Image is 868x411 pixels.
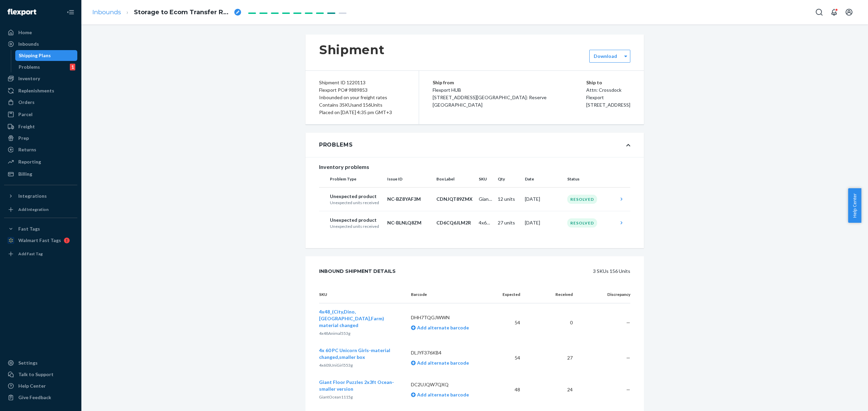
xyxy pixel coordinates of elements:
td: 4x60SUniGirl553g [476,211,495,235]
span: Flexport HUB [STREET_ADDRESS][GEOGRAPHIC_DATA]: Reserve [GEOGRAPHIC_DATA] [433,87,547,108]
button: 4x48_(City,Dino,[GEOGRAPHIC_DATA],Farm) material changed [319,308,400,329]
a: Billing [4,169,77,179]
div: Walmart Fast Tags [18,237,61,244]
p: Unexpected product [330,217,382,223]
div: Replenishments [18,87,54,94]
h1: Shipment [319,43,384,57]
span: 4x48Animal553g [319,331,350,336]
a: Walmart Fast Tags [4,235,77,246]
div: Inbounded on your freight rates [319,94,405,101]
a: Orders [4,97,77,108]
span: — [626,387,630,392]
p: DC2UJQW7QXQ [411,381,487,388]
th: Expected [492,286,526,303]
td: 24 [526,374,578,406]
a: Parcel [4,109,77,120]
span: Help Center [848,188,861,223]
a: Add Integration [4,204,77,215]
td: 12 units [495,187,522,211]
a: Shipping Plans [15,50,78,61]
div: Fast Tags [18,225,40,232]
div: Integrations [18,193,47,199]
div: Returns [18,146,36,153]
div: Give Feedback [18,394,51,401]
a: Talk to Support [4,369,77,380]
a: Reporting [4,156,77,167]
a: Add alternate barcode [411,360,469,366]
div: Add Integration [18,207,48,212]
span: Add alternate barcode [416,392,469,397]
div: Resolved [567,195,597,204]
p: NC-BZ8YAF3M [387,196,431,202]
th: Problem Type [319,171,384,187]
span: Add alternate barcode [416,325,469,330]
button: Open account menu [842,5,856,19]
a: Freight [4,121,77,132]
div: Settings [18,360,38,366]
a: Problems1 [15,62,78,72]
div: 1 [70,64,75,70]
a: Inbounds [4,39,77,49]
a: Prep [4,133,77,144]
span: Storage to Ecom Transfer RP3KV8V5RBSAA [134,8,232,17]
p: DHH7TQGJWWN [411,314,487,321]
button: Open notifications [827,5,841,19]
div: Shipping Plans [19,52,51,59]
a: Add Fast Tag [4,248,77,259]
div: Freight [18,123,35,130]
div: Shipment ID 1220113 [319,79,405,86]
a: Settings [4,358,77,368]
ol: breadcrumbs [87,2,246,22]
span: GiantOcean1115g [319,394,353,399]
div: Talk to Support [18,371,54,378]
div: Help Center [18,383,46,389]
button: Giant Floor Puzzles 2x3ft Ocean-smaller version [319,379,400,392]
a: Add alternate barcode [411,325,469,330]
div: Inventory [18,75,40,82]
p: Attn: Crossdock [586,86,630,94]
th: Date [522,171,565,187]
span: — [626,320,630,325]
a: Help Center [4,381,77,391]
img: Flexport logo [7,9,36,16]
a: Home [4,27,77,38]
td: 54 [492,303,526,342]
label: Download [594,53,617,60]
td: [DATE] [522,211,565,235]
a: Inventory [4,73,77,84]
button: Fast Tags [4,223,77,234]
td: 27 units [495,211,522,235]
div: 3 SKUs 156 Units [411,264,630,278]
div: Inbounds [18,41,39,47]
td: 54 [492,342,526,374]
a: Add alternate barcode [411,392,469,397]
td: 48 [492,374,526,406]
div: Flexport PO# 9889853 [319,86,405,94]
div: Parcel [18,111,33,118]
th: Discrepancy [578,286,630,303]
p: DLJYF376KB4 [411,349,487,356]
p: Flexport [586,94,630,101]
span: — [626,355,630,361]
button: 4x 60 PC Unicorn Girls-material changed,smaller box [319,347,400,361]
div: Inbound Shipment Details [319,264,396,278]
td: GiantOcean1115g [476,187,495,211]
p: CDNJQT89ZMX [436,196,473,202]
span: 4x48_(City,Dino,[GEOGRAPHIC_DATA],Farm) material changed [319,309,384,328]
td: 27 [526,342,578,374]
th: Qty [495,171,522,187]
span: 4x 60 PC Unicorn Girls-material changed,smaller box [319,347,390,360]
th: Issue ID [384,171,434,187]
span: 4x60SUniGirl553g [319,363,353,368]
th: SKU [319,286,406,303]
div: Home [18,29,32,36]
p: Unexpected product [330,193,382,200]
button: Open Search Box [812,5,826,19]
div: Placed on [DATE] 4:35 pm GMT+3 [319,109,405,116]
span: Giant Floor Puzzles 2x3ft Ocean-smaller version [319,379,394,392]
div: Problems [319,141,353,149]
td: [DATE] [522,187,565,211]
p: Ship to [586,79,630,86]
p: Ship from [433,79,586,86]
div: Resolved [567,218,597,228]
